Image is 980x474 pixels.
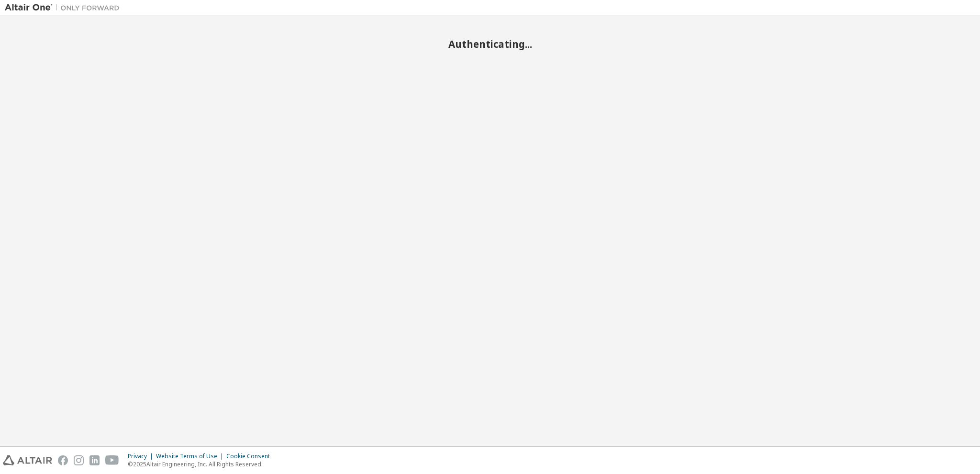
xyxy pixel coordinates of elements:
img: youtube.svg [105,455,119,465]
img: instagram.svg [74,455,84,465]
div: Privacy [128,452,156,460]
img: altair_logo.svg [3,455,52,465]
div: Cookie Consent [226,452,276,460]
img: linkedin.svg [89,455,100,465]
p: © 2025 Altair Engineering, Inc. All Rights Reserved. [128,460,276,468]
div: Website Terms of Use [156,452,226,460]
h2: Authenticating... [5,38,975,50]
img: facebook.svg [58,455,68,465]
img: Altair One [5,3,124,12]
